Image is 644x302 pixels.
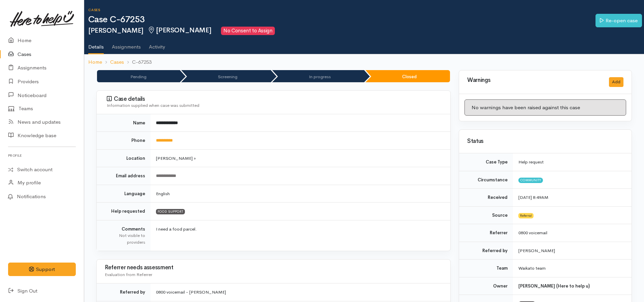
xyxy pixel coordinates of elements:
h3: Status [467,138,623,145]
h3: Case details [107,96,442,102]
td: 0800 voicemail - [PERSON_NAME] [151,283,450,301]
li: Screening [181,70,271,82]
div: Information supplied when case was submitted [107,102,442,109]
td: English [151,185,450,203]
li: Closed [365,70,450,82]
span: Referral [518,213,534,218]
li: C-67253 [124,58,152,66]
h3: Warnings [467,77,601,84]
li: In progress [272,70,364,82]
td: Source [459,206,513,224]
span: Evaluation from Referrer [105,272,152,277]
a: Re-open case [595,14,642,28]
span: Community [518,178,543,183]
b: [PERSON_NAME] (Here to help u) [518,283,590,289]
td: Name [97,114,151,132]
td: Team [459,260,513,277]
nav: breadcrumb [84,54,644,70]
h6: Cases [88,8,595,12]
a: Assignments [112,35,141,54]
td: Location [97,149,151,167]
td: Referrer [459,224,513,242]
td: I need a food parcel. [151,220,450,251]
td: Owner [459,277,513,295]
a: Cases [110,58,124,66]
td: Received [459,189,513,207]
li: Pending [97,70,180,82]
h2: [PERSON_NAME] [88,27,595,35]
a: Details [88,35,104,55]
td: Referred by [97,283,151,301]
td: Case Type [459,153,513,171]
h6: Profile [8,151,76,160]
td: Help request [513,153,632,171]
td: Comments [97,220,151,251]
span: FOOD SUPPORT [156,209,185,214]
time: [DATE] 8:49AM [518,194,548,200]
td: [PERSON_NAME] [513,242,632,260]
td: Language [97,185,151,203]
td: Referred by [459,242,513,260]
span: [PERSON_NAME] » [156,155,196,161]
button: Add [609,77,623,87]
div: No warnings have been raised against this case [464,99,626,116]
div: Not visible to providers [105,232,145,245]
td: Help requested [97,203,151,220]
a: Activity [149,35,165,54]
td: Phone [97,132,151,150]
span: [PERSON_NAME] [148,26,211,34]
button: Support [8,263,76,276]
td: Circumstance [459,171,513,189]
span: No Consent to Assign [221,27,275,35]
td: 0800 voicemail [513,224,632,242]
span: Waikato team [518,265,546,271]
h3: Referrer needs assessment [105,265,442,271]
a: Home [88,58,102,66]
td: Email address [97,167,151,185]
h1: Case C-67253 [88,15,595,25]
